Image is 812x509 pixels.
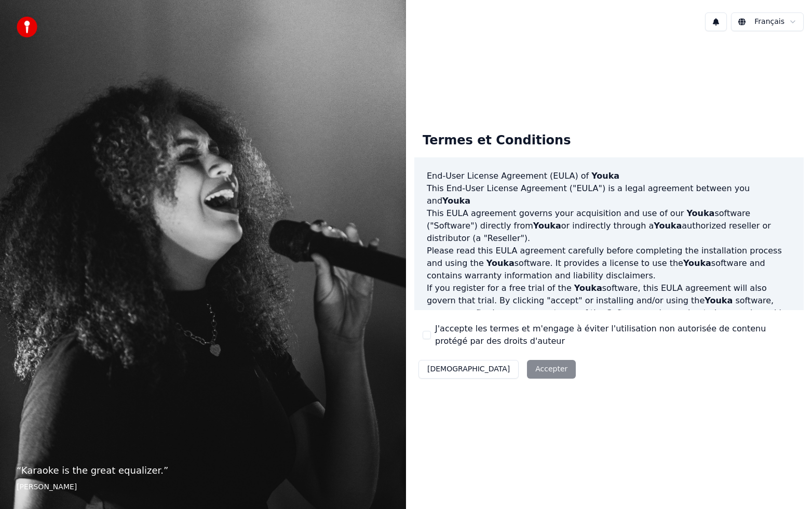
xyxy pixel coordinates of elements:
p: “ Karaoke is the great equalizer. ” [17,463,389,478]
label: J'accepte les termes et m'engage à éviter l'utilisation non autorisée de contenu protégé par des ... [435,323,795,347]
button: [DEMOGRAPHIC_DATA] [418,360,519,379]
div: Termes et Conditions [414,124,579,157]
span: Youka [591,171,619,181]
span: Youka [574,283,602,293]
h3: End-User License Agreement (EULA) of [427,170,791,182]
p: If you register for a free trial of the software, this EULA agreement will also govern that trial... [427,282,791,332]
span: Youka [486,258,515,268]
span: Youka [654,221,682,231]
p: This EULA agreement governs your acquisition and use of our software ("Software") directly from o... [427,207,791,245]
span: Youka [442,196,470,206]
img: youka [17,17,37,37]
p: This End-User License Agreement ("EULA") is a legal agreement between you and [427,182,791,207]
span: Youka [533,221,561,231]
footer: [PERSON_NAME] [17,482,389,492]
span: Youka [683,258,711,268]
span: Youka [686,208,714,218]
p: Please read this EULA agreement carefully before completing the installation process and using th... [427,245,791,282]
span: Youka [705,296,733,305]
